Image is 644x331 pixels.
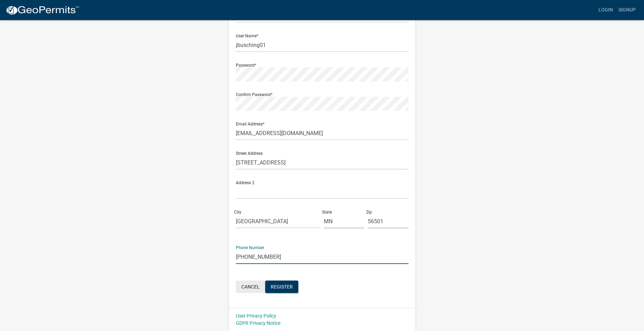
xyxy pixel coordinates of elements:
[236,313,276,319] a: User Privacy Policy
[236,281,265,293] button: Cancel
[265,281,298,293] button: Register
[616,3,638,17] a: Signup
[596,3,616,17] a: Login
[236,320,280,326] a: GDPR Privacy Notice
[271,284,293,289] span: Register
